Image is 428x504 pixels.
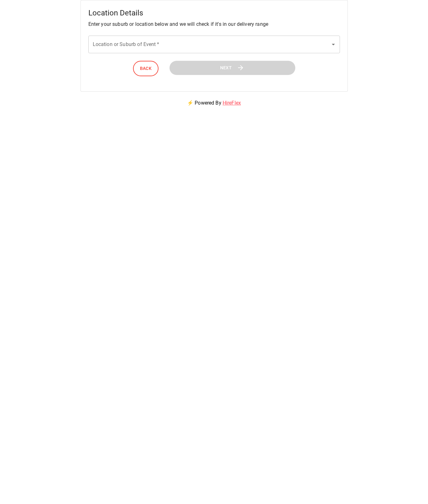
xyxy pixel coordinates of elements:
[88,8,340,18] h5: Location Details
[170,61,295,75] button: Next
[223,100,241,106] a: HireFlex
[140,65,152,72] span: Back
[133,61,159,76] button: Back
[88,20,340,28] p: Enter your suburb or location below and we will check if it's in our delivery range
[329,40,338,49] button: Open
[180,92,248,114] p: ⚡ Powered By
[220,64,232,72] span: Next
